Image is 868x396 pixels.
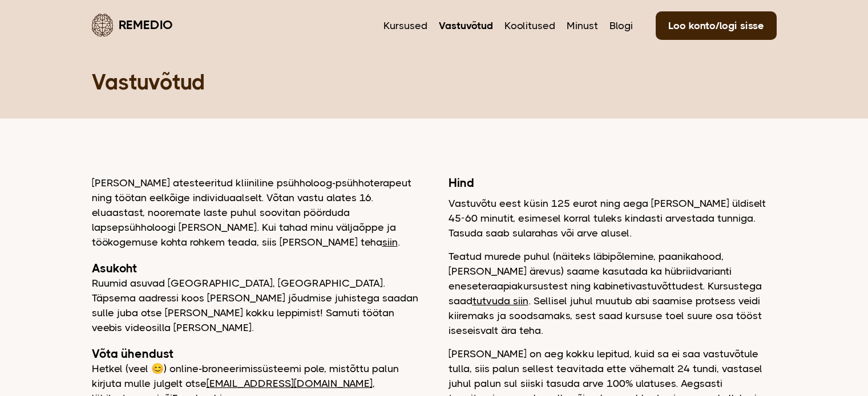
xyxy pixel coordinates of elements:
a: Kursused [383,18,427,33]
a: Koolitused [504,18,555,33]
img: Remedio logo [92,14,113,36]
a: Vastuvõtud [439,18,493,33]
p: Vastuvõtu eest küsin 125 eurot ning aega [PERSON_NAME] üldiselt 45-60 minutit, esimesel korral tu... [449,196,777,240]
a: Remedio [92,11,173,38]
a: [EMAIL_ADDRESS][DOMAIN_NAME] [207,378,373,389]
h2: Asukoht [92,261,420,276]
a: Minust [567,18,598,33]
a: Loo konto/logi sisse [656,11,777,40]
h1: Vastuvõtud [92,68,777,96]
p: [PERSON_NAME] atesteeritud kliiniline psühholoog-psühhoterapeut ning töötan eelkõige individuaals... [92,175,420,250]
a: Blogi [609,18,633,33]
a: siin [382,236,398,248]
p: Ruumid asuvad [GEOGRAPHIC_DATA], [GEOGRAPHIC_DATA]. Täpsema aadressi koos [PERSON_NAME] jõudmise ... [92,276,420,335]
h2: Hind [449,175,777,190]
a: tutvuda siin [473,295,528,307]
p: Teatud murede puhul (näiteks läbipõlemine, paanikahood, [PERSON_NAME] ärevus) saame kasutada ka h... [449,249,777,338]
h2: Võta ühendust [92,346,420,361]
